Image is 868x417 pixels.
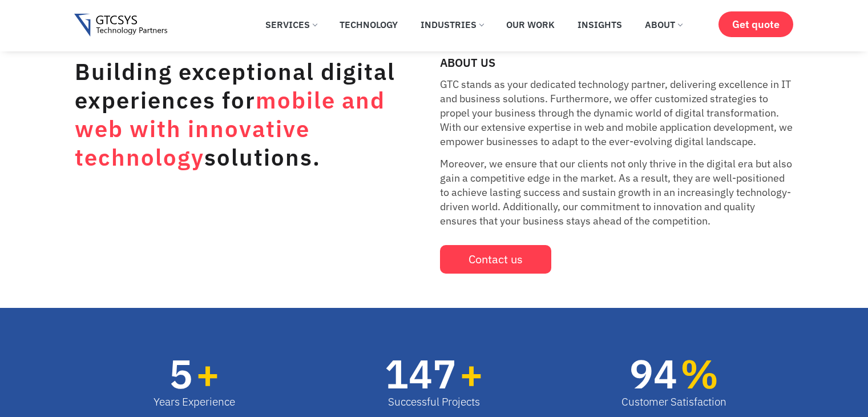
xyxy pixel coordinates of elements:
[74,14,167,37] img: Gtcsys logo
[680,354,726,394] span: %
[569,12,631,37] a: Insights
[75,57,400,171] h1: Building exceptional digital experiences for solutions.
[331,12,406,37] a: Technology
[629,354,677,394] span: 94
[440,57,794,69] h2: ABOUT US
[440,77,794,149] p: GTC stands as your dedicated technology partner, delivering excellence in IT and business solutio...
[196,354,235,394] span: +
[257,12,325,37] a: Services
[636,12,691,37] a: About
[440,245,551,274] a: Contact us
[75,85,385,172] span: mobile and web with innovative technology
[154,394,235,410] div: Years Experience
[440,157,794,228] p: Moreover, we ensure that our clients not only thrive in the digital era but also gain a competiti...
[412,12,492,37] a: Industries
[718,11,793,37] a: Get quote
[621,394,726,410] div: Customer Satisfaction
[732,18,780,30] span: Get quote
[498,12,563,37] a: Our Work
[469,254,523,265] span: Contact us
[459,354,483,394] span: +
[385,394,483,410] div: Successful Projects
[169,354,193,394] span: 5
[385,354,457,394] span: 147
